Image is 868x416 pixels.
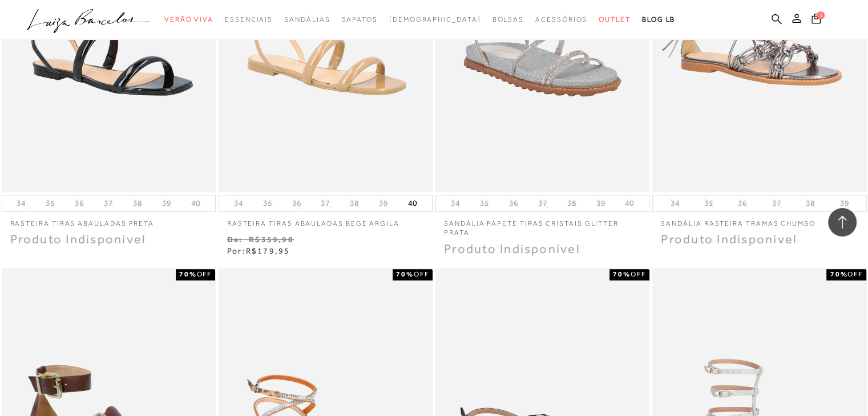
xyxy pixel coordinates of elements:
button: 36 [71,198,87,209]
button: 40 [621,198,637,209]
span: Acessórios [535,15,587,23]
span: Sandálias [284,15,330,23]
button: 34 [667,198,683,209]
span: Outlet [599,15,631,23]
strong: 70% [830,270,847,278]
a: categoryNavScreenReaderText [164,9,213,30]
span: Bolsas [492,15,524,23]
button: 35 [42,198,58,209]
span: Produto Indisponível [444,242,580,256]
span: Verão Viva [164,15,213,23]
button: 35 [477,198,492,209]
span: BLOG LB [642,15,675,23]
a: categoryNavScreenReaderText [535,9,587,30]
button: 36 [506,198,522,209]
button: 35 [701,198,717,209]
button: 34 [13,198,29,209]
a: categoryNavScreenReaderText [225,9,273,30]
span: Sapatos [341,15,377,23]
button: 39 [592,198,608,209]
span: OFF [631,270,646,278]
button: 36 [734,198,750,209]
a: categoryNavScreenReaderText [284,9,330,30]
button: 40 [188,198,204,209]
a: BLOG LB [642,9,675,30]
button: 37 [535,198,551,209]
span: OFF [414,270,429,278]
a: RASTEIRA TIRAS ABAULADAS BEGE ARGILA [219,212,433,229]
button: 34 [447,198,463,209]
span: [DEMOGRAPHIC_DATA] [389,15,481,23]
a: SANDÁLIA RASTEIRA TRAMAS CHUMBO [652,212,866,229]
a: Sandália papete tiras cristais glitter prata [435,212,649,238]
small: R$359,90 [249,235,294,244]
span: Essenciais [225,15,273,23]
strong: 70% [613,270,631,278]
span: Produto Indisponível [10,232,147,246]
a: RASTEIRA TIRAS ABAULADAS PRETA [2,212,216,229]
button: 37 [100,198,116,209]
button: 35 [260,198,276,209]
button: 37 [769,198,785,209]
button: 38 [346,198,362,209]
button: 34 [231,198,247,209]
a: noSubCategoriesText [389,9,481,30]
span: OFF [847,270,863,278]
span: Por: [227,246,290,255]
button: 38 [802,198,818,209]
button: 38 [130,198,146,209]
button: 37 [317,198,333,209]
button: 36 [288,198,304,209]
button: 1 [808,13,824,28]
a: categoryNavScreenReaderText [599,9,631,30]
span: OFF [196,270,212,278]
button: 39 [159,198,175,209]
button: 39 [836,198,852,209]
span: Produto Indisponível [661,232,797,246]
span: 1 [817,11,825,19]
a: categoryNavScreenReaderText [341,9,377,30]
button: 40 [405,195,421,211]
button: 39 [376,198,391,209]
span: R$179,95 [246,246,290,255]
strong: 70% [396,270,414,278]
small: De: [227,235,243,244]
a: categoryNavScreenReaderText [492,9,524,30]
button: 38 [564,198,580,209]
strong: 70% [179,270,197,278]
